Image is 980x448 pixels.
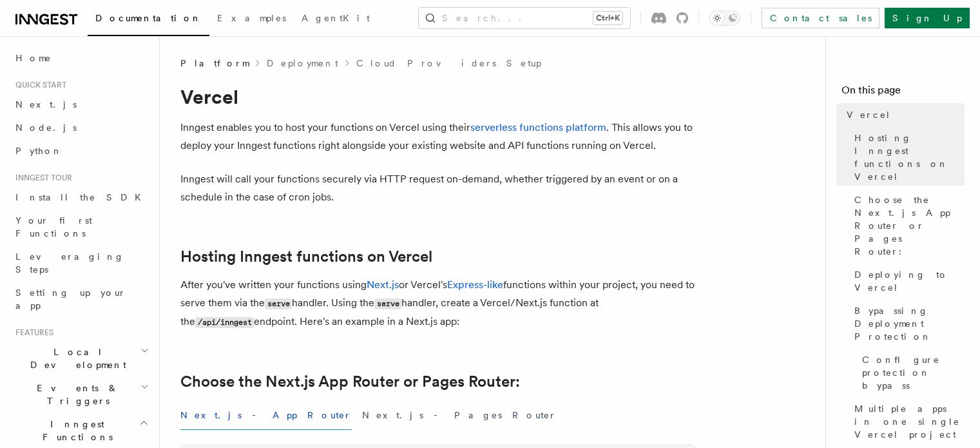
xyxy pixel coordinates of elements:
span: Quick start [10,80,66,90]
a: Next.js [367,278,399,291]
button: Next.js - App Router [180,401,352,430]
p: After you've written your functions using or Vercel's functions within your project, you need to ... [180,276,696,331]
a: Configure protection bypass [857,348,965,397]
span: Next.js [15,99,77,110]
span: Features [10,327,53,338]
span: Leveraging Steps [15,251,124,275]
p: Inngest will call your functions securely via HTTP request on-demand, whether triggered by an eve... [180,170,696,206]
span: Choose the Next.js App Router or Pages Router: [854,193,965,258]
code: /api/inngest [195,317,254,328]
a: Vercel [841,103,965,126]
span: Platform [180,57,249,70]
span: Examples [217,13,286,23]
span: Inngest Functions [10,418,139,443]
code: serve [374,298,401,309]
a: Express-like [447,278,503,291]
kbd: Ctrl+K [593,12,622,24]
a: Choose the Next.js App Router or Pages Router: [849,188,965,263]
span: Setting up your app [15,287,126,311]
a: Leveraging Steps [10,245,151,281]
span: Events & Triggers [10,382,140,407]
span: Bypassing Deployment Protection [854,304,965,343]
a: Home [10,46,151,70]
a: Deploying to Vercel [849,263,965,299]
a: AgentKit [294,4,378,35]
a: Sign Up [885,8,970,28]
a: Documentation [88,4,209,36]
button: Next.js - Pages Router [362,401,557,430]
p: Inngest enables you to host your functions on Vercel using their . This allows you to deploy your... [180,119,696,155]
span: Vercel [847,108,891,121]
a: serverless functions platform [470,121,606,133]
h4: On this page [841,83,965,103]
button: Local Development [10,340,151,376]
a: Bypassing Deployment Protection [849,299,965,348]
a: Cloud Providers Setup [356,57,541,70]
a: Hosting Inngest functions on Vercel [180,248,432,266]
a: Python [10,139,151,162]
a: Next.js [10,93,151,116]
span: Local Development [10,346,140,371]
a: Setting up your app [10,281,151,317]
span: Hosting Inngest functions on Vercel [854,131,965,183]
span: Multiple apps in one single Vercel project [854,402,965,441]
a: Contact sales [762,8,879,28]
span: AgentKit [302,13,370,23]
span: Python [15,146,62,156]
span: Inngest tour [10,173,72,183]
a: Deployment [267,57,338,70]
span: Node.js [15,122,77,133]
code: serve [265,298,292,309]
button: Events & Triggers [10,376,151,413]
a: Choose the Next.js App Router or Pages Router: [180,373,520,391]
span: Documentation [95,13,202,23]
a: Examples [209,4,294,35]
a: Install the SDK [10,186,151,209]
span: Your first Functions [15,215,92,239]
span: Deploying to Vercel [854,268,965,294]
a: Hosting Inngest functions on Vercel [849,126,965,188]
span: Home [15,52,52,64]
a: Node.js [10,116,151,139]
span: Configure protection bypass [862,353,965,392]
a: Multiple apps in one single Vercel project [849,397,965,446]
span: Install the SDK [15,192,149,202]
button: Search...Ctrl+K [419,8,630,28]
a: Your first Functions [10,209,151,245]
h1: Vercel [180,85,696,108]
button: Toggle dark mode [709,10,740,26]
